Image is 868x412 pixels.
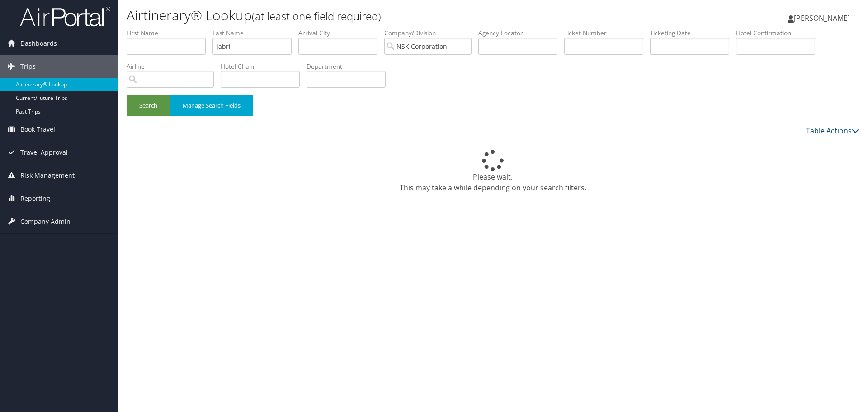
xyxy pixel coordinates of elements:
[736,28,822,38] label: Hotel Confirmation
[307,62,392,71] label: Department
[127,28,212,38] label: First Name
[478,28,564,38] label: Agency Locator
[384,28,478,38] label: Company/Division
[127,150,859,193] div: Please wait. This may take a while depending on your search filters.
[806,126,859,136] a: Table Actions
[788,5,859,32] a: [PERSON_NAME]
[20,55,36,78] span: Trips
[127,6,615,25] h1: Airtinerary® Lookup
[20,32,57,55] span: Dashboards
[794,13,850,23] span: [PERSON_NAME]
[221,62,307,71] label: Hotel Chain
[650,28,736,38] label: Ticketing Date
[170,95,253,116] button: Manage Search Fields
[127,62,221,71] label: Airline
[20,141,68,164] span: Travel Approval
[20,210,71,233] span: Company Admin
[20,187,50,210] span: Reporting
[127,95,170,116] button: Search
[212,28,298,38] label: Last Name
[20,6,110,27] img: airportal-logo.png
[20,164,75,187] span: Risk Management
[252,9,381,24] small: (at least one field required)
[298,28,384,38] label: Arrival City
[20,118,55,141] span: Book Travel
[564,28,650,38] label: Ticket Number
